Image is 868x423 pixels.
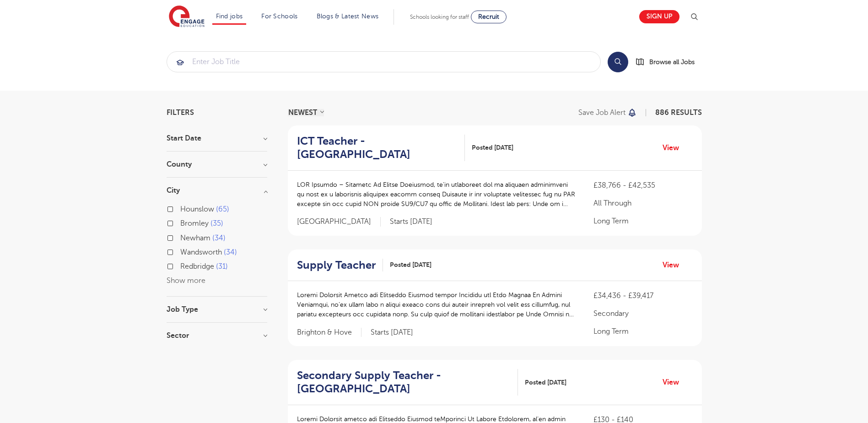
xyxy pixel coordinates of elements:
[317,13,379,20] a: Blogs & Latest News
[212,234,226,242] span: 34
[180,219,209,228] span: Bromley
[216,13,243,20] a: Find jobs
[593,308,692,319] p: Secondary
[180,248,186,254] input: Wandsworth 34
[578,109,637,116] button: Save job alert
[297,369,518,396] a: Secondary Supply Teacher - [GEOGRAPHIC_DATA]
[167,109,194,116] span: Filters
[297,135,458,161] h2: ICT Teacher - [GEOGRAPHIC_DATA]
[224,248,237,256] span: 34
[180,262,214,271] span: Redbridge
[297,328,361,337] span: Brighton & Hove
[167,161,267,168] h3: County
[169,5,205,28] img: Engage Education
[180,234,186,240] input: Newham 34
[167,51,601,72] div: Submit
[593,326,692,337] p: Long Term
[471,11,507,23] a: Recruit
[663,259,686,271] a: View
[639,10,679,23] a: Sign up
[261,13,297,20] a: For Schools
[578,109,625,116] p: Save job alert
[297,259,383,272] a: Supply Teacher
[297,369,511,396] h2: Secondary Supply Teacher - [GEOGRAPHIC_DATA]
[472,143,513,152] span: Posted [DATE]
[167,277,205,285] button: Show more
[180,205,186,211] input: Hounslow 65
[525,378,566,387] span: Posted [DATE]
[663,142,686,154] a: View
[593,180,692,191] p: £38,766 - £42,535
[297,290,576,319] p: Loremi Dolorsit Ametco adi Elitseddo Eiusmod tempor Incididu utl Etdo Magnaa En Admini Veniamqui,...
[390,260,431,270] span: Posted [DATE]
[180,262,186,268] input: Redbridge 31
[167,306,267,313] h3: Job Type
[390,217,432,227] p: Starts [DATE]
[216,205,229,213] span: 65
[649,57,695,67] span: Browse all Jobs
[180,248,222,256] span: Wandsworth
[478,13,499,20] span: Recruit
[608,52,628,72] button: Search
[167,52,600,72] input: Submit
[371,328,413,337] p: Starts [DATE]
[297,217,381,227] span: [GEOGRAPHIC_DATA]
[663,376,686,388] a: View
[297,259,376,272] h2: Supply Teacher
[180,234,210,242] span: Newham
[180,219,186,225] input: Bromley 35
[167,187,267,194] h3: City
[210,219,223,228] span: 35
[410,14,469,20] span: Schools looking for staff
[167,332,267,339] h3: Sector
[593,216,692,227] p: Long Term
[216,262,228,271] span: 31
[593,198,692,209] p: All Through
[593,290,692,301] p: £34,436 - £39,417
[167,135,267,142] h3: Start Date
[636,57,702,67] a: Browse all Jobs
[180,205,214,213] span: Hounslow
[297,180,576,209] p: LOR Ipsumdo – Sitametc Ad Elitse Doeiusmod, te’in utlaboreet dol ma aliquaen adminimveni qu nost ...
[297,135,465,161] a: ICT Teacher - [GEOGRAPHIC_DATA]
[655,108,702,117] span: 886 RESULTS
